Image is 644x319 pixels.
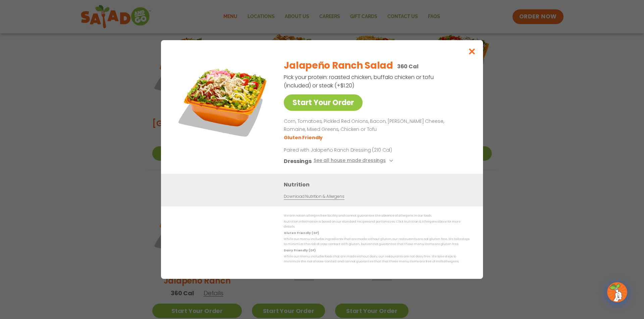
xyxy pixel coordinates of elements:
img: Featured product photo for Jalapeño Ranch Salad [176,54,270,147]
li: Gluten Friendly [284,134,324,141]
p: Pick your protein: roasted chicken, buffalo chicken or tofu (included) or steak (+$1.20) [284,73,435,90]
p: While our menu includes ingredients that are made without gluten, our restaurants are not gluten ... [284,237,470,247]
strong: Dairy Friendly (DF) [284,248,315,252]
a: Download Nutrition & Allergens [284,193,344,200]
h3: Nutrition [284,180,473,189]
button: Close modal [461,40,483,63]
p: While our menu includes foods that are made without dairy, our restaurants are not dairy free. We... [284,254,470,264]
p: Nutrition information is based on our standard recipes and portion sizes. Click Nutrition & Aller... [284,219,470,230]
p: Paired with Jalapeño Ranch Dressing (210 Cal) [284,147,408,154]
p: Corn, Tomatoes, Pickled Red Onions, Bacon, [PERSON_NAME] Cheese, Romaine, Mixed Greens, Chicken o... [284,117,467,134]
img: wpChatIcon [608,283,627,302]
p: We are not an allergen free facility and cannot guarantee the absence of allergens in our foods. [284,213,470,218]
button: See all house made dressings [314,157,395,165]
strong: Gluten Friendly (GF) [284,231,319,235]
h3: Dressings [284,157,312,165]
h2: Jalapeño Ranch Salad [284,59,393,73]
p: 360 Cal [397,62,419,71]
a: Start Your Order [284,94,363,111]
